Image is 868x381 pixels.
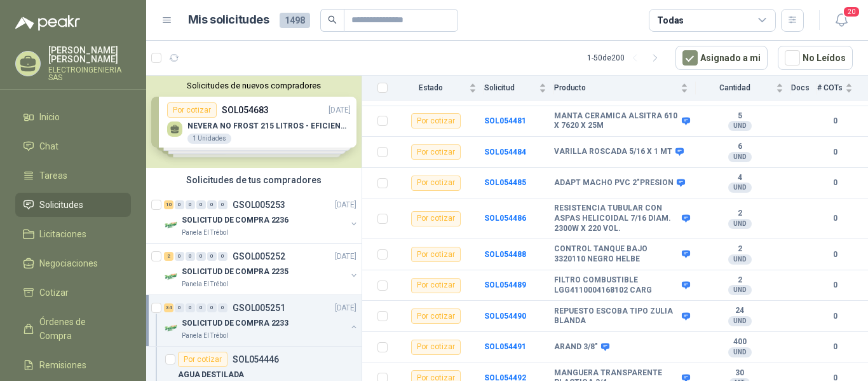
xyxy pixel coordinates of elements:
[484,83,536,92] span: Solicitud
[587,48,665,68] div: 1 - 50 de 200
[175,200,184,209] div: 0
[484,250,526,259] b: SOL054488
[696,337,783,347] b: 400
[15,353,131,377] a: Remisiones
[791,76,817,100] th: Docs
[817,212,853,225] b: 0
[411,211,461,226] div: Por cotizar
[39,286,69,300] span: Cotizar
[817,83,843,92] span: # COTs
[151,81,356,90] button: Solicitudes de nuevos compradores
[15,251,131,275] a: Negociaciones
[411,144,461,160] div: Por cotizar
[335,251,356,263] p: [DATE]
[728,254,752,265] div: UND
[280,13,310,28] span: 1498
[728,316,752,326] div: UND
[554,342,598,352] b: ARAND 3/8"
[484,312,526,321] a: SOL054490
[484,116,526,125] a: SOL054481
[196,252,206,261] div: 0
[182,266,288,278] p: SOLICITUD DE COMPRA 2235
[182,317,288,329] p: SOLICITUD DE COMPRA 2233
[188,11,269,29] h1: Mis solicitudes
[218,303,227,312] div: 0
[39,315,119,343] span: Órdenes de Compra
[395,76,484,100] th: Estado
[164,303,173,312] div: 34
[164,300,359,341] a: 34 0 0 0 0 0 GSOL005251[DATE] Company LogoSOLICITUD DE COMPRA 2233Panela El Trébol
[411,113,461,128] div: Por cotizar
[728,152,752,162] div: UND
[218,200,227,209] div: 0
[411,308,461,324] div: Por cotizar
[696,142,783,152] b: 6
[484,342,526,351] a: SOL054491
[696,244,783,254] b: 2
[164,252,173,261] div: 2
[554,76,696,100] th: Producto
[728,347,752,357] div: UND
[484,148,526,156] a: SOL054484
[233,303,285,312] p: GSOL005251
[186,200,195,209] div: 0
[39,198,83,212] span: Solicitudes
[164,249,359,289] a: 2 0 0 0 0 0 GSOL005252[DATE] Company LogoSOLICITUD DE COMPRA 2235Panela El Trébol
[164,218,179,233] img: Company Logo
[178,352,227,367] div: Por cotizar
[728,183,752,193] div: UND
[182,279,228,289] p: Panela El Trébol
[186,252,195,261] div: 0
[817,310,853,322] b: 0
[196,200,206,209] div: 0
[48,66,131,81] p: ELECTROINGENIERIA SAS
[411,278,461,293] div: Por cotizar
[728,121,752,131] div: UND
[178,369,244,381] p: AGUA DESTILADA
[696,76,791,100] th: Cantidad
[328,15,337,24] span: search
[48,46,131,64] p: [PERSON_NAME] [PERSON_NAME]
[817,279,853,291] b: 0
[182,228,228,238] p: Panela El Trébol
[335,199,356,211] p: [DATE]
[164,321,179,336] img: Company Logo
[817,76,868,100] th: # COTs
[39,110,60,124] span: Inicio
[146,76,362,168] div: Solicitudes de nuevos compradoresPor cotizarSOL054683[DATE] NEVERA NO FROST 215 LITROS - EFICIENC...
[484,178,526,187] a: SOL054485
[39,169,67,183] span: Tareas
[207,252,217,261] div: 0
[335,302,356,314] p: [DATE]
[696,111,783,121] b: 5
[15,15,80,31] img: Logo peakr
[817,177,853,189] b: 0
[728,285,752,295] div: UND
[484,281,526,289] a: SOL054489
[186,303,195,312] div: 0
[554,111,679,131] b: MANTA CERAMICA ALSITRA 610 X 7620 X 25M
[484,76,554,100] th: Solicitud
[696,306,783,316] b: 24
[484,214,526,223] b: SOL054486
[696,173,783,183] b: 4
[554,83,678,92] span: Producto
[696,368,783,378] b: 30
[233,355,279,364] p: SOL054446
[39,358,86,372] span: Remisiones
[696,275,783,286] b: 2
[817,249,853,261] b: 0
[817,146,853,158] b: 0
[15,222,131,246] a: Licitaciones
[696,83,773,92] span: Cantidad
[411,247,461,262] div: Por cotizar
[164,200,173,209] div: 10
[554,307,679,326] b: REPUESTO ESCOBA TIPO ZULIA BLANDA
[175,303,184,312] div: 0
[554,244,679,264] b: CONTROL TANQUE BAJO 3320110 NEGRO HELBE
[411,340,461,355] div: Por cotizar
